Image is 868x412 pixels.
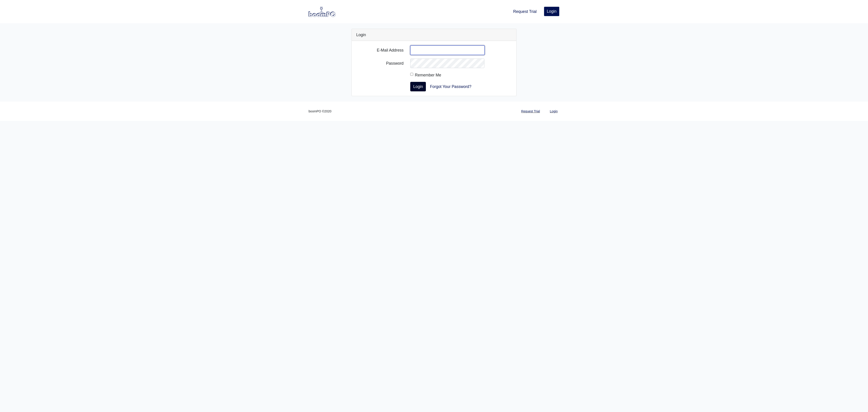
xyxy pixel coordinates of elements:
[309,109,331,114] small: boomPO ©2020
[410,82,426,91] button: Login
[548,107,559,116] a: Login
[309,6,336,17] img: boomPO
[415,72,441,78] label: Remember Me
[352,29,516,41] div: Login
[353,59,407,68] label: Password
[519,107,542,116] a: Request Trial
[544,7,559,16] a: Login
[427,82,474,91] a: Forgot Your Password?
[353,45,407,55] label: E-Mail Address
[511,7,538,17] a: Request Trial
